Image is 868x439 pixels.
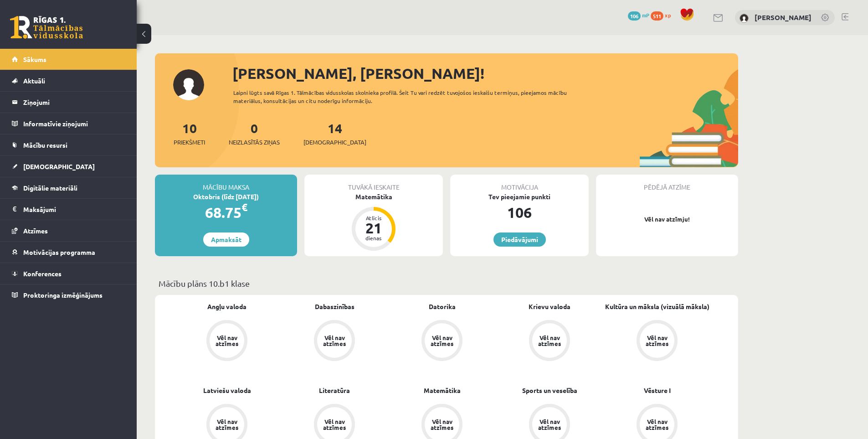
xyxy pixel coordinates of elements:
[303,120,366,147] a: 14[DEMOGRAPHIC_DATA]
[360,235,387,241] div: dienas
[12,70,125,91] a: Aktuāli
[644,335,670,346] div: Vēl nav atzīmes
[214,335,240,346] div: Vēl nav atzīmes
[360,221,387,235] div: 21
[303,138,366,147] span: [DEMOGRAPHIC_DATA]
[665,11,671,19] span: xp
[755,13,812,22] a: [PERSON_NAME]
[493,232,546,247] a: Piedāvājumi
[12,199,125,220] a: Maksājumi
[424,386,461,395] a: Matemātika
[174,120,205,147] a: 10Priekšmeti
[644,418,670,430] div: Vēl nav atzīmes
[23,77,45,85] span: Aktuāli
[159,277,734,289] p: Mācību plāns 10.b1 klase
[23,291,103,299] span: Proktoringa izmēģinājums
[233,88,583,105] div: Laipni lūgts savā Rīgas 1. Tālmācības vidusskolas skolnieka profilā. Šeit Tu vari redzēt tuvojošo...
[173,320,281,363] a: Vēl nav atzīmes
[651,11,663,21] span: 511
[12,284,125,305] a: Proktoringa izmēģinājums
[740,14,749,23] img: Gintars Grīviņš
[450,192,589,201] div: Tev pieejamie punkti
[537,418,562,430] div: Vēl nav atzīmes
[214,418,240,430] div: Vēl nav atzīmes
[642,11,649,19] span: mP
[10,16,83,39] a: Rīgas 1. Tālmācības vidusskola
[319,386,350,395] a: Literatūra
[12,134,125,155] a: Mācību resursi
[23,141,67,149] span: Mācību resursi
[450,175,589,192] div: Motivācija
[315,302,354,311] a: Dabaszinības
[12,92,125,113] a: Ziņojumi
[203,232,249,247] a: Apmaksāt
[529,302,570,311] a: Krievu valoda
[605,302,709,311] a: Kultūra un māksla (vizuālā māksla)
[304,192,443,252] a: Matemātika Atlicis 21 dienas
[12,156,125,177] a: [DEMOGRAPHIC_DATA]
[496,320,603,363] a: Vēl nav atzīmes
[12,49,125,70] a: Sākums
[429,418,455,430] div: Vēl nav atzīmes
[23,227,48,235] span: Atzīmes
[12,177,125,198] a: Digitālie materiāli
[23,199,125,220] legend: Maksājumi
[322,335,347,346] div: Vēl nav atzīmes
[628,11,641,21] span: 106
[23,162,95,170] span: [DEMOGRAPHIC_DATA]
[304,175,443,192] div: Tuvākā ieskaite
[229,138,280,147] span: Neizlasītās ziņas
[601,215,734,224] p: Vēl nav atzīmju!
[522,386,577,395] a: Sports un veselība
[12,242,125,263] a: Motivācijas programma
[155,201,297,223] div: 68.75
[23,184,77,192] span: Digitālie materiāli
[155,192,297,201] div: Oktobris (līdz [DATE])
[155,175,297,192] div: Mācību maksa
[207,302,247,311] a: Angļu valoda
[603,320,711,363] a: Vēl nav atzīmes
[232,62,738,84] div: [PERSON_NAME], [PERSON_NAME]!
[429,302,456,311] a: Datorika
[304,192,443,201] div: Matemātika
[23,113,125,134] legend: Informatīvie ziņojumi
[12,113,125,134] a: Informatīvie ziņojumi
[322,418,347,430] div: Vēl nav atzīmes
[203,386,251,395] a: Latviešu valoda
[23,92,125,113] legend: Ziņojumi
[450,201,589,223] div: 106
[651,11,675,19] a: 511 xp
[360,215,387,221] div: Atlicis
[596,175,738,192] div: Pēdējā atzīme
[23,248,95,256] span: Motivācijas programma
[388,320,496,363] a: Vēl nav atzīmes
[644,386,671,395] a: Vēsture I
[537,335,562,346] div: Vēl nav atzīmes
[12,220,125,241] a: Atzīmes
[229,120,280,147] a: 0Neizlasītās ziņas
[429,335,455,346] div: Vēl nav atzīmes
[174,138,205,147] span: Priekšmeti
[628,11,649,19] a: 106 mP
[241,201,247,214] span: €
[12,263,125,284] a: Konferences
[281,320,388,363] a: Vēl nav atzīmes
[23,55,46,63] span: Sākums
[23,269,62,278] span: Konferences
